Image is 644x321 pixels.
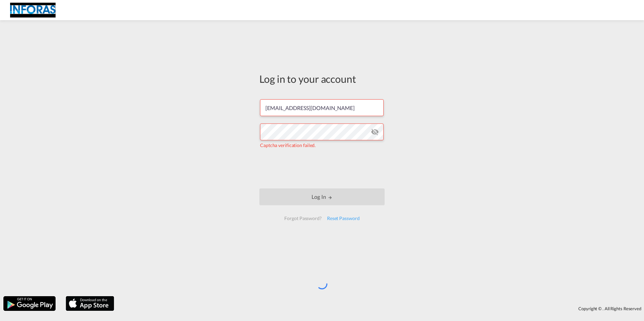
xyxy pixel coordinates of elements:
iframe: reCAPTCHA [271,155,373,182]
md-icon: icon-eye-off [371,128,379,136]
img: eff75c7098ee11eeb65dd1c63e392380.jpg [10,3,56,18]
img: google.png [3,295,56,312]
div: Log in to your account [259,72,385,86]
button: LOGIN [259,188,385,205]
img: apple.png [65,295,115,312]
input: Enter email/phone number [260,99,384,116]
div: Reset Password [324,212,362,224]
span: Captcha verification failed. [260,142,316,148]
div: Forgot Password? [282,212,324,224]
div: Copyright © . All Rights Reserved [118,303,644,314]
